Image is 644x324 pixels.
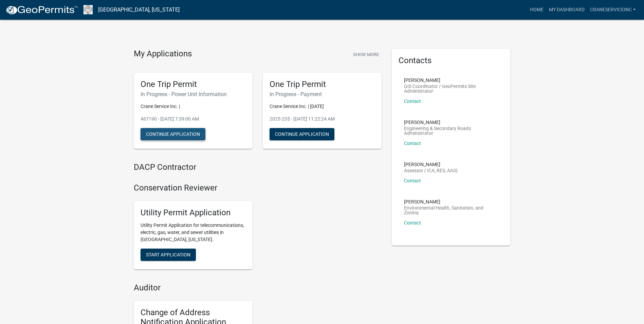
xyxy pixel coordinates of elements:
h6: In Progress - Payment [270,91,375,97]
span: Start Application [146,252,190,257]
a: [GEOGRAPHIC_DATA], [US_STATE] [98,4,180,16]
p: GIS Coordinator / GeoPermits Site Administrator [404,84,498,93]
h4: Auditor [134,283,382,293]
h4: DACP Contractor [134,162,382,172]
a: Contact [404,178,421,183]
h5: One Trip Permit [270,79,375,89]
a: Home [527,3,546,16]
h5: Utility Permit Application [141,208,246,218]
p: [PERSON_NAME] [404,120,498,125]
a: Contact [404,141,421,146]
p: Environmental Health, Sanitation, and Zoning [404,205,498,215]
button: Start Application [141,249,196,261]
p: [PERSON_NAME] [404,78,498,83]
a: Contact [404,98,421,104]
p: 467190 - [DATE] 7:39:00 AM [141,115,246,123]
button: Continue Application [141,128,205,140]
p: Engineering & Secondary Roads Administrator [404,126,498,136]
h4: My Applications [134,49,192,59]
a: My Dashboard [546,3,587,16]
button: Show More [350,49,382,60]
p: [PERSON_NAME] [404,162,458,167]
p: [PERSON_NAME] [404,199,498,204]
p: 2025-235 - [DATE] 11:22:24 AM [270,115,375,123]
a: CraneServiceInc [587,3,639,16]
button: Continue Application [270,128,334,140]
p: Crane Service Inc. | [141,103,246,110]
p: Assessor ( ICA, RES, AAS) [404,168,458,173]
a: Contact [404,220,421,226]
p: Crane Service Inc. | [DATE] [270,103,375,110]
h5: One Trip Permit [141,79,246,89]
h6: In Progress - Power Unit Information [141,91,246,97]
img: Franklin County, Iowa [84,5,93,14]
h4: Conservation Reviewer [134,183,382,193]
h5: Contacts [399,56,504,66]
p: Utility Permit Application for telecommunications, electric, gas, water, and sewer utilities in [... [141,222,246,243]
